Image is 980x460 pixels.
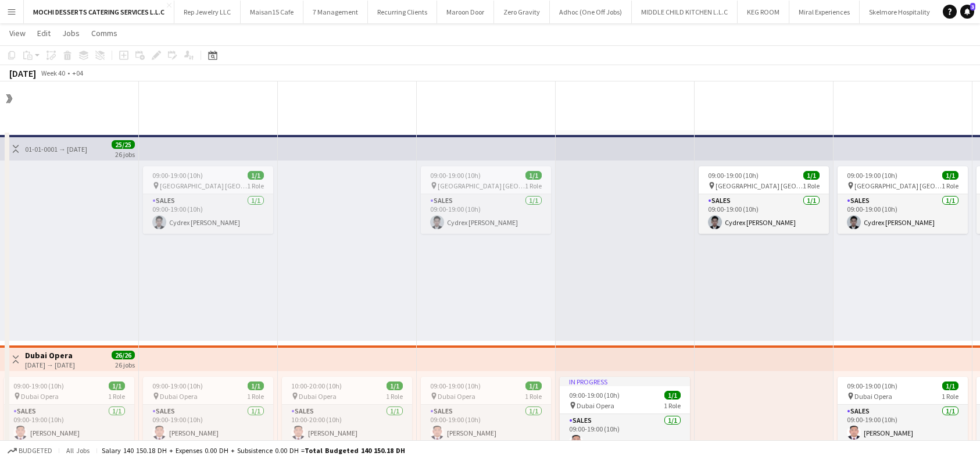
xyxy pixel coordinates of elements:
[664,401,681,410] span: 1 Role
[560,377,690,454] app-job-card: In progress09:00-19:00 (10h)1/1 Dubai Opera1 RoleSales1/109:00-19:00 (10h)[PERSON_NAME]
[430,381,481,390] span: 09:00-19:00 (10h)
[577,401,614,410] span: Dubai Opera
[421,166,551,234] app-job-card: 09:00-19:00 (10h)1/1 [GEOGRAPHIC_DATA] [GEOGRAPHIC_DATA]1 RoleSales1/109:00-19:00 (10h)Cydrex [PE...
[960,5,974,19] a: 3
[421,405,551,444] app-card-role: Sales1/109:00-19:00 (10h)[PERSON_NAME]
[112,351,135,359] span: 26/26
[437,1,494,23] button: Maroon Door
[5,26,30,41] a: View
[115,149,135,159] div: 26 jobs
[9,28,26,38] span: View
[9,67,36,79] div: [DATE]
[708,171,759,180] span: 09:00-19:00 (10h)
[838,377,968,444] app-job-card: 09:00-19:00 (10h)1/1 Dubai Opera1 RoleSales1/109:00-19:00 (10h)[PERSON_NAME]
[942,181,958,190] span: 1 Role
[152,381,203,390] span: 09:00-19:00 (10h)
[430,171,481,180] span: 09:00-19:00 (10h)
[37,28,51,38] span: Edit
[72,69,83,77] div: +04
[494,1,550,23] button: Zero Gravity
[108,392,125,401] span: 1 Role
[247,392,264,401] span: 1 Role
[664,391,681,400] span: 1/1
[247,181,264,190] span: 1 Role
[699,194,829,234] app-card-role: Sales1/109:00-19:00 (10h)Cydrex [PERSON_NAME]
[174,1,241,23] button: Rep Jewelry LLC
[421,377,551,444] app-job-card: 09:00-19:00 (10h)1/1 Dubai Opera1 RoleSales1/109:00-19:00 (10h)[PERSON_NAME]
[115,359,135,369] div: 26 jobs
[716,181,803,190] span: [GEOGRAPHIC_DATA] [GEOGRAPHIC_DATA]
[838,166,968,234] app-job-card: 09:00-19:00 (10h)1/1 [GEOGRAPHIC_DATA] [GEOGRAPHIC_DATA]1 RoleSales1/109:00-19:00 (10h)Cydrex [PE...
[854,392,892,401] span: Dubai Opera
[550,1,632,23] button: Adhoc (One Off Jobs)
[33,26,55,41] a: Edit
[699,166,829,234] app-job-card: 09:00-19:00 (10h)1/1 [GEOGRAPHIC_DATA] [GEOGRAPHIC_DATA]1 RoleSales1/109:00-19:00 (10h)Cydrex [PE...
[387,381,403,390] span: 1/1
[143,166,273,234] app-job-card: 09:00-19:00 (10h)1/1 [GEOGRAPHIC_DATA] [GEOGRAPHIC_DATA]1 RoleSales1/109:00-19:00 (10h)Cydrex [PE...
[143,194,273,234] app-card-role: Sales1/109:00-19:00 (10h)Cydrex [PERSON_NAME]
[87,26,122,41] a: Comms
[368,1,437,23] button: Recurring Clients
[282,405,412,444] app-card-role: Sales1/110:00-20:00 (10h)[PERSON_NAME]
[838,405,968,444] app-card-role: Sales1/109:00-19:00 (10h)[PERSON_NAME]
[160,392,198,401] span: Dubai Opera
[62,28,80,38] span: Jobs
[838,194,968,234] app-card-role: Sales1/109:00-19:00 (10h)Cydrex [PERSON_NAME]
[738,1,789,23] button: KEG ROOM
[847,381,897,390] span: 09:00-19:00 (10h)
[970,3,975,10] span: 3
[4,377,134,444] app-job-card: 09:00-19:00 (10h)1/1 Dubai Opera1 RoleSales1/109:00-19:00 (10h)[PERSON_NAME]
[241,1,303,23] button: Maisan15 Cafe
[282,377,412,444] app-job-card: 10:00-20:00 (10h)1/1 Dubai Opera1 RoleSales1/110:00-20:00 (10h)[PERSON_NAME]
[102,446,405,455] div: Salary 140 150.18 DH + Expenses 0.00 DH + Subsistence 0.00 DH =
[24,1,174,23] button: MOCHI DESSERTS CATERING SERVICES L.L.C
[160,181,247,190] span: [GEOGRAPHIC_DATA] [GEOGRAPHIC_DATA]
[525,181,542,190] span: 1 Role
[438,392,475,401] span: Dubai Opera
[525,381,542,390] span: 1/1
[248,381,264,390] span: 1/1
[38,69,67,77] span: Week 40
[847,171,897,180] span: 09:00-19:00 (10h)
[13,381,64,390] span: 09:00-19:00 (10h)
[58,26,84,41] a: Jobs
[942,381,958,390] span: 1/1
[25,361,75,369] div: [DATE] → [DATE]
[143,377,273,444] app-job-card: 09:00-19:00 (10h)1/1 Dubai Opera1 RoleSales1/109:00-19:00 (10h)[PERSON_NAME]
[803,181,820,190] span: 1 Role
[525,392,542,401] span: 1 Role
[569,391,620,400] span: 09:00-19:00 (10h)
[25,145,87,154] div: 01-01-0001 → [DATE]
[525,171,542,180] span: 1/1
[860,1,940,23] button: Skelmore Hospitality
[854,181,942,190] span: [GEOGRAPHIC_DATA] [GEOGRAPHIC_DATA]
[303,1,368,23] button: 7 Management
[4,405,134,444] app-card-role: Sales1/109:00-19:00 (10h)[PERSON_NAME]
[560,377,690,386] div: In progress
[632,1,738,23] button: MIDDLE CHILD KITCHEN L.L.C
[91,28,117,38] span: Comms
[112,140,135,149] span: 25/25
[305,446,405,455] span: Total Budgeted 140 150.18 DH
[386,392,403,401] span: 1 Role
[248,171,264,180] span: 1/1
[299,392,337,401] span: Dubai Opera
[560,414,690,454] app-card-role: Sales1/109:00-19:00 (10h)[PERSON_NAME]
[152,171,203,180] span: 09:00-19:00 (10h)
[64,446,92,455] span: All jobs
[789,1,860,23] button: Miral Experiences
[291,381,342,390] span: 10:00-20:00 (10h)
[19,447,52,455] span: Budgeted
[21,392,59,401] span: Dubai Opera
[6,444,54,457] button: Budgeted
